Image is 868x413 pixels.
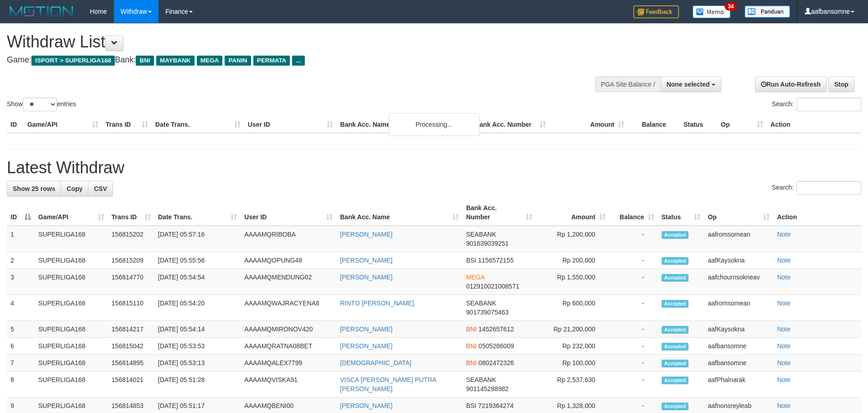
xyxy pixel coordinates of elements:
[609,226,658,252] td: -
[704,252,773,269] td: aafKaysokna
[154,321,241,338] td: [DATE] 05:54:14
[828,77,854,92] a: Stop
[662,326,689,334] span: Accepted
[478,359,514,367] span: Copy 0802472326 to clipboard
[31,56,115,66] span: ISPORT > SUPERLIGA168
[536,200,609,226] th: Amount: activate to sort column ascending
[23,98,57,111] select: Showentries
[340,257,392,264] a: [PERSON_NAME]
[7,226,35,252] td: 1
[777,257,791,264] a: Note
[108,269,154,295] td: 156814770
[197,56,223,66] span: MEGA
[693,5,731,18] img: Button%20Memo.svg
[704,338,773,355] td: aafbansomne
[550,116,628,133] th: Amount
[7,321,35,338] td: 5
[471,116,550,133] th: Bank Acc. Number
[609,355,658,372] td: -
[35,355,108,372] td: SUPERLIGA168
[88,181,113,196] a: CSV
[796,181,861,195] input: Search:
[154,338,241,355] td: [DATE] 05:53:53
[241,269,336,295] td: AAAAMQMENDUNG02
[108,321,154,338] td: 156814217
[704,372,773,398] td: aafPhalnarak
[772,98,861,111] label: Search:
[35,200,108,226] th: Game/API: activate to sort column ascending
[340,299,414,307] a: RINTO [PERSON_NAME]
[466,299,496,307] span: SEABANK
[667,81,710,88] span: None selected
[35,321,108,338] td: SUPERLIGA168
[35,252,108,269] td: SUPERLIGA168
[628,116,680,133] th: Balance
[241,372,336,398] td: AAAAMQVISKA91
[7,181,61,196] a: Show 25 rows
[102,116,152,133] th: Trans ID
[609,252,658,269] td: -
[7,33,570,51] h1: Withdraw List
[536,338,609,355] td: Rp 232,000
[156,56,195,66] span: MAYBANK
[478,342,514,350] span: Copy 0505286009 to clipboard
[7,98,76,111] label: Show entries
[717,116,767,133] th: Op
[108,355,154,372] td: 156814895
[633,5,679,18] img: Feedback.jpg
[340,274,392,281] a: [PERSON_NAME]
[35,226,108,252] td: SUPERLIGA168
[340,231,392,238] a: [PERSON_NAME]
[108,338,154,355] td: 156815042
[536,295,609,321] td: Rp 600,000
[767,116,861,133] th: Action
[340,359,411,367] a: [DEMOGRAPHIC_DATA]
[466,240,508,247] span: Copy 901639039251 to clipboard
[704,269,773,295] td: aafchournsokneav
[466,231,496,238] span: SEABANK
[466,359,477,367] span: BNI
[536,252,609,269] td: Rp 200,000
[241,338,336,355] td: AAAAMQRATNA08BET
[152,116,244,133] th: Date Trans.
[253,56,290,66] span: PERMATA
[241,321,336,338] td: AAAAMQMIRONOV420
[724,2,737,10] span: 34
[662,343,689,351] span: Accepted
[536,355,609,372] td: Rp 100,000
[680,116,717,133] th: Status
[108,226,154,252] td: 156815202
[662,231,689,239] span: Accepted
[745,5,790,18] img: panduan.png
[244,116,337,133] th: User ID
[704,226,773,252] td: aafromsomean
[61,181,88,196] a: Copy
[704,355,773,372] td: aafbansomne
[154,226,241,252] td: [DATE] 05:57:16
[225,56,251,66] span: PANIN
[704,321,773,338] td: aafKaysokna
[389,113,480,136] div: Processing...
[337,116,472,133] th: Bank Acc. Name
[136,56,154,66] span: BNI
[340,325,392,333] a: [PERSON_NAME]
[662,274,689,282] span: Accepted
[777,299,791,307] a: Note
[336,200,462,226] th: Bank Acc. Name: activate to sort column ascending
[241,200,336,226] th: User ID: activate to sort column ascending
[466,274,484,281] span: MEGA
[154,200,241,226] th: Date Trans.: activate to sort column ascending
[154,372,241,398] td: [DATE] 05:51:28
[7,5,76,18] img: MOTION_logo.png
[7,116,24,133] th: ID
[108,372,154,398] td: 156814021
[7,338,35,355] td: 6
[292,56,304,66] span: ...
[7,252,35,269] td: 2
[241,295,336,321] td: AAAAMQWAJRACYENA8
[35,372,108,398] td: SUPERLIGA168
[536,269,609,295] td: Rp 1,550,000
[662,257,689,265] span: Accepted
[241,226,336,252] td: AAAAMQRIBOBA
[704,200,773,226] th: Op: activate to sort column ascending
